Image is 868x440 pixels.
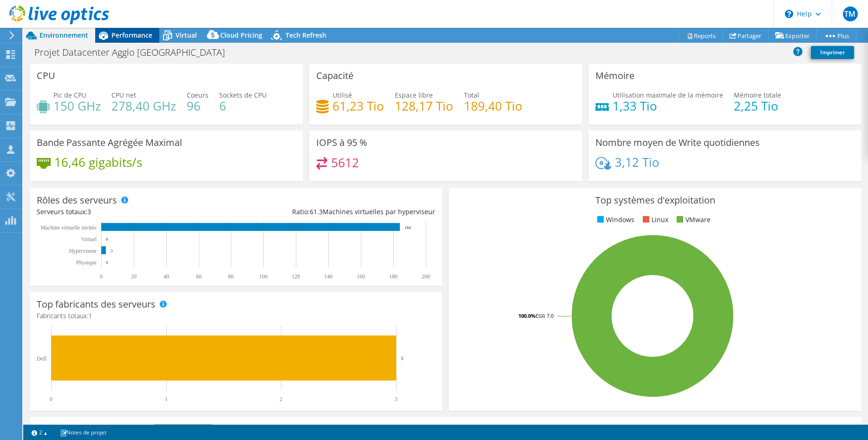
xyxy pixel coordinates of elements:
[816,28,856,43] a: Plus
[163,273,169,280] text: 40
[389,273,398,280] text: 180
[37,71,55,81] h3: CPU
[641,424,680,434] li: Mémoire
[30,47,239,58] h1: Projet Datacenter Agglo [GEOGRAPHIC_DATA]
[518,312,535,319] tspan: 100.0%
[613,91,723,99] span: Utilisation maximale de la mémoire
[395,101,453,111] h4: 128,17 Tio
[785,10,793,18] svg: \n
[165,396,168,402] text: 1
[464,91,479,99] span: Total
[422,273,430,280] text: 200
[595,71,634,81] h3: Mémoire
[395,396,398,402] text: 3
[679,28,723,43] a: Reports
[734,101,781,111] h4: 2,25 Tio
[236,207,435,217] div: Ratio: Machines virtuelles par hyperviseur
[324,273,333,280] text: 140
[39,31,88,39] span: Environnement
[357,273,365,280] text: 160
[316,71,353,81] h3: Capacité
[219,101,267,111] h4: 6
[259,273,268,280] text: 100
[405,225,411,230] text: 184
[824,424,850,434] li: IOPS
[333,101,384,111] h4: 61,23 Tio
[37,311,435,321] h4: Fabricants totaux:
[111,249,113,253] text: 3
[131,273,137,280] text: 20
[316,138,367,148] h3: IOPS à 95 %
[595,215,634,225] li: Windows
[25,427,54,438] a: 2
[640,215,668,225] li: Linux
[535,312,554,319] tspan: ESXi 7.0
[81,236,97,243] text: Virtuel
[395,91,433,99] span: Espace libre
[88,311,92,320] span: 1
[40,224,97,231] tspan: Machine virtuelle invitée
[811,46,854,59] a: Imprimer
[111,31,152,39] span: Performance
[76,259,97,266] text: Physique
[768,28,817,43] a: Exporter
[37,355,46,362] text: Dell
[54,157,142,167] h4: 16,46 gigabits/s
[87,207,91,216] span: 3
[53,101,101,111] h4: 150 GHz
[716,424,777,434] li: Débit du réseau
[111,101,176,111] h4: 278,40 GHz
[286,31,326,39] span: Tech Refresh
[37,299,156,309] h3: Top fabricants des serveurs
[331,158,359,168] h4: 5612
[401,355,404,361] text: 3
[196,273,202,280] text: 60
[456,195,854,205] h3: Top systèmes d'exploitation
[219,91,267,99] span: Sockets de CPU
[292,273,300,280] text: 120
[37,207,236,217] div: Serveurs totaux:
[220,31,262,39] span: Cloud Pricing
[187,101,209,111] h4: 96
[37,138,182,148] h3: Bande Passante Agrégée Maximal
[106,260,108,265] text: 0
[613,101,723,111] h4: 1,33 Tio
[280,396,282,402] text: 2
[37,195,117,205] h3: Rôles des serveurs
[615,157,659,167] h4: 3,12 Tio
[595,138,760,148] h3: Nombre moyen de Write quotidiennes
[843,7,858,21] span: TM
[106,237,108,242] text: 0
[50,396,52,402] text: 0
[100,273,103,280] text: 0
[333,91,352,99] span: Utilisé
[310,207,323,216] span: 61.3
[734,91,781,99] span: Mémoire totale
[464,101,522,111] h4: 189,40 Tio
[69,248,97,254] text: Hyperviseur
[686,424,710,434] li: CPU
[176,31,197,39] span: Virtual
[674,215,711,225] li: VMware
[228,273,234,280] text: 80
[53,427,113,438] a: Notes de projet
[53,91,86,99] span: Pic de CPU
[111,91,136,99] span: CPU net
[783,424,818,434] li: Latence
[723,28,769,43] a: Partager
[187,91,209,99] span: Coeurs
